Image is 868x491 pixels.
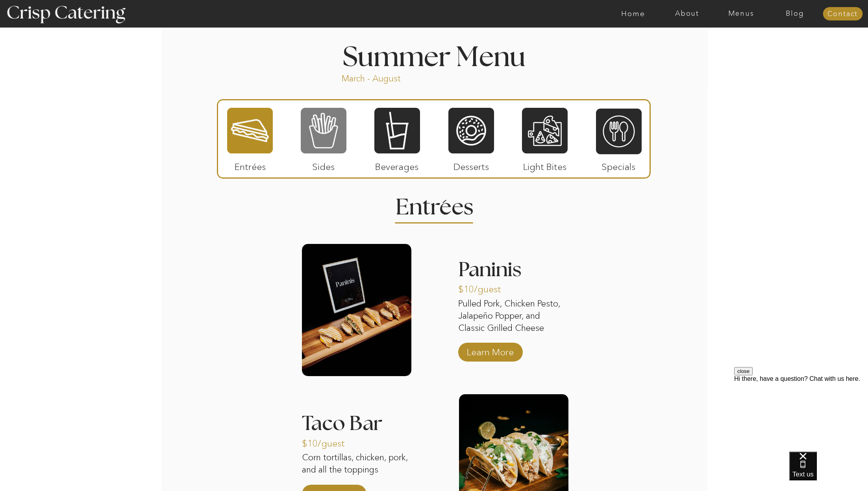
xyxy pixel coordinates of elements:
p: Specials [592,153,645,176]
h3: Taco Bar [302,413,411,423]
iframe: podium webchat widget bubble [789,452,868,491]
a: Contact [823,10,862,18]
a: Blog [768,10,822,18]
h3: Paninis [458,260,568,285]
a: Learn More [464,339,516,362]
a: Menus [714,10,768,18]
iframe: podium webchat widget prompt [734,367,868,461]
p: Beverages [371,153,423,176]
h1: Summer Menu [325,44,544,67]
p: Pulled Pork, Chicken Pesto, Jalapeño Popper, and Classic Grilled Cheese [458,298,568,336]
p: $10/guest [458,276,511,299]
p: Desserts [445,153,498,176]
p: Entrées [224,153,276,176]
p: $10/guest [302,430,354,453]
p: March - August [342,73,450,82]
p: Corn tortillas, chicken, pork, and all the toppings [302,452,411,489]
a: Home [606,10,660,18]
p: Light Bites [519,153,571,176]
p: Sides [297,153,350,176]
a: About [660,10,714,18]
h2: Entrees [396,196,473,212]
